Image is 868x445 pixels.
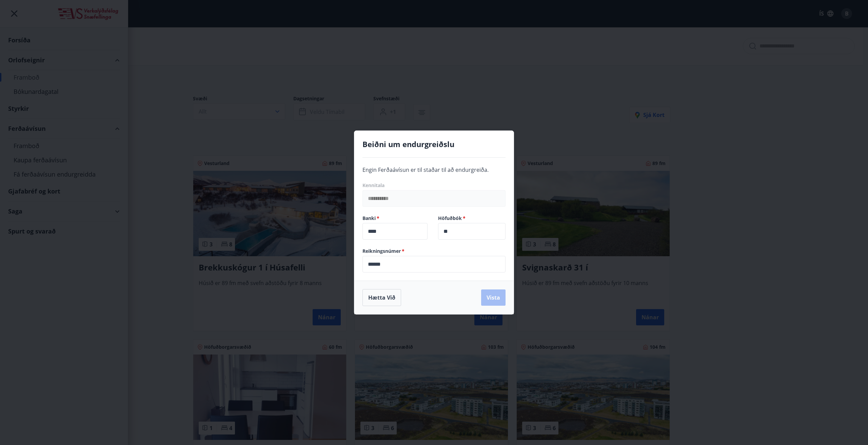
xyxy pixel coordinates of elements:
button: Hætta við [362,289,401,306]
label: Kennitala [362,182,506,189]
label: Höfuðbók [438,215,506,222]
span: Engin Ferðaávísun er til staðar til að endurgreiða. [362,166,489,174]
h4: Beiðni um endurgreiðslu [362,139,506,149]
label: Reikningsnúmer [362,248,506,255]
label: Banki [362,215,430,222]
